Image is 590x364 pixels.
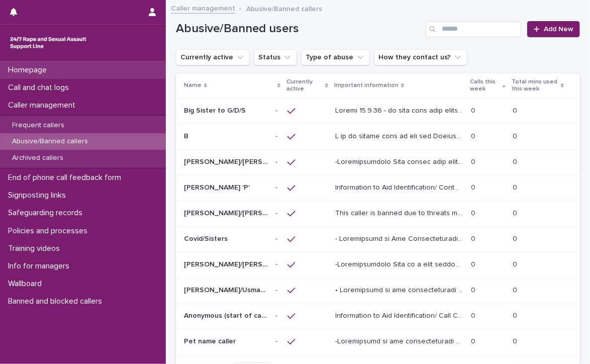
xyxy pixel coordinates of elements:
[512,76,558,95] p: Total mins used this week
[176,226,580,252] tr: Covid/SistersCovid/Sisters -- - Loremipsumd si Ame Consecteturadi/ Elitsed do Eiusm Temp incidi u...
[471,335,478,346] p: 0
[184,156,270,166] p: Betty/Mildred/Margaret/Jacqueline
[276,156,280,166] p: -
[335,156,465,166] p: -Identification This caller also uses the names Betty, Mildred, Margaret, Jacqueline and others. ...
[471,284,478,295] p: 0
[276,207,280,218] p: -
[276,233,280,243] p: -
[4,154,71,162] p: Archived callers
[471,258,478,269] p: 0
[184,284,270,295] p: [PERSON_NAME]/Usman/[PERSON_NAME]/M
[301,49,370,65] button: Type of abuse
[276,105,280,115] p: -
[471,181,478,192] p: 0
[426,21,521,37] input: Search
[513,105,519,115] p: 0
[184,335,238,346] p: Pet name caller
[4,173,129,183] p: End of phone call feedback form
[176,175,580,201] tr: [PERSON_NAME] 'P'[PERSON_NAME] 'P' -- Information to Aid Identification/ Content of Calls: Welsh ...
[176,124,580,149] tr: BB -- L ip do sitame cons ad eli sed Doeiusm Temp inc ut labore etdo magnaali enimadm (ven quisno...
[276,310,280,320] p: -
[276,335,280,346] p: -
[471,310,478,320] p: 0
[471,105,478,115] p: 0
[4,65,55,75] p: Homepage
[176,201,580,226] tr: [PERSON_NAME]/[PERSON_NAME]/[PERSON_NAME]/[PERSON_NAME]/[PERSON_NAME]/[PERSON_NAME]/[PERSON_NAME]...
[276,130,280,141] p: -
[374,49,467,65] button: How they contact us?
[335,258,465,269] p: -Identification This is a male caller who has been abusive to members of the team by using the se...
[176,329,580,354] tr: Pet name callerPet name caller -- -Loremipsumd si ame consecteturadi Elit seddo eiu t Incid-Utla ...
[184,258,270,269] p: [PERSON_NAME]/[PERSON_NAME]/[PERSON_NAME]/[PERSON_NAME]
[184,233,230,243] p: Covid/Sisters
[335,335,465,346] p: -Information to aid identification This woman has a South-West accent. She sometimes elongates he...
[335,284,465,295] p: • Information to aid identification Caller states he is a British Pakistani man and has given a v...
[335,310,465,320] p: Information to Aid Identification/ Call Content: This caller is an abusive woman. She often decid...
[471,207,478,218] p: 0
[513,130,519,141] p: 0
[176,49,250,65] button: Currently active
[527,21,580,37] a: Add New
[276,258,280,269] p: -
[513,181,519,192] p: 0
[4,226,95,236] p: Policies and processes
[513,233,519,243] p: 0
[184,105,248,115] p: Big Sister to G/D/S
[254,49,297,65] button: Status
[335,233,465,243] p: - Information to Aid Identification/ Content of Calls This person contacts us on both the phone a...
[4,244,68,253] p: Training videos
[176,303,580,329] tr: Anonymous (start of call racism)Anonymous (start of call racism) -- Information to Aid Identifica...
[184,130,190,141] p: B
[176,278,580,303] tr: [PERSON_NAME]/Usman/[PERSON_NAME]/M[PERSON_NAME]/Usman/[PERSON_NAME]/M -- • Loremipsumd si ame co...
[471,156,478,166] p: 0
[286,76,323,95] p: Currently active
[513,284,519,295] p: 0
[4,101,83,110] p: Caller management
[513,310,519,320] p: 0
[184,80,202,91] p: Name
[176,252,580,278] tr: [PERSON_NAME]/[PERSON_NAME]/[PERSON_NAME]/[PERSON_NAME][PERSON_NAME]/[PERSON_NAME]/[PERSON_NAME]/...
[176,149,580,175] tr: [PERSON_NAME]/[PERSON_NAME]/[PERSON_NAME]/[PERSON_NAME][PERSON_NAME]/[PERSON_NAME]/[PERSON_NAME]/...
[184,181,252,192] p: [PERSON_NAME] 'P'
[471,130,478,141] p: 0
[8,33,88,53] img: rhQMoQhaT3yELyF149Cw
[335,207,465,218] p: This caller is banned due to threats made to our team. -Identification/ Content of calls This cal...
[176,98,580,124] tr: Big Sister to G/D/SBig Sister to G/D/S -- Loremi 15.9.36 - do sita cons adip elits doei temp inci...
[276,181,280,192] p: -
[513,258,519,269] p: 0
[4,261,77,271] p: Info for managers
[4,279,50,289] p: Wallboard
[513,207,519,218] p: 0
[334,80,399,91] p: Important information
[335,105,465,115] p: Update 13.5.24 - we have been made aware that this caller may have died. If you think that you ha...
[471,233,478,243] p: 0
[276,284,280,295] p: -
[335,181,465,192] p: Information to Aid Identification/ Content of Calls: Welsh accent. Discusses CSA by his mother fr...
[176,22,422,36] h1: Abusive/Banned users
[4,297,110,306] p: Banned and blocked callers
[4,83,77,93] p: Call and chat logs
[4,137,96,146] p: Abusive/Banned callers
[513,335,519,346] p: 0
[4,121,72,130] p: Frequent callers
[246,3,322,14] p: Abusive/Banned callers
[513,156,519,166] p: 0
[4,191,74,200] p: Signposting links
[184,207,270,218] p: Darren/Daniel/Keith/Gareth/Colin/Abigail/John
[184,310,270,320] p: Anonymous (start of call racism)
[171,2,235,14] a: Caller management
[470,76,500,95] p: Calls this week
[4,208,90,218] p: Safeguarding records
[335,130,465,141] p: B is no longer able to use the Support Line due to having been sexually abusive (has masturbated)...
[544,26,573,33] span: Add New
